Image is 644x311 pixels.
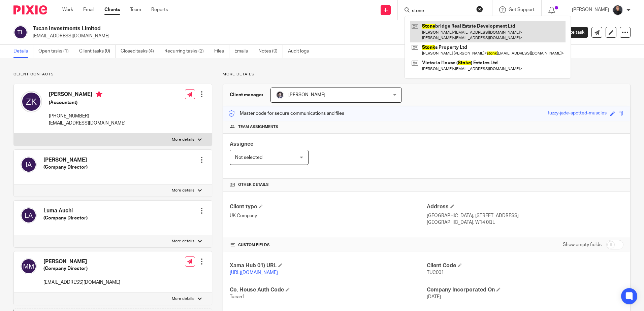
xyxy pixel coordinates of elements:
a: Files [214,45,229,58]
a: Client tasks (0) [79,45,116,58]
span: Team assignments [238,124,278,130]
p: Master code for secure communications and files [228,110,344,117]
a: Emails [234,45,253,58]
a: Team [130,6,141,13]
h4: Luma Auchi [43,207,88,214]
p: UK Company [230,212,426,219]
p: [GEOGRAPHIC_DATA], W14 0QL [427,219,623,226]
p: [EMAIL_ADDRESS][DOMAIN_NAME] [43,279,120,286]
h5: (Accountant) [49,99,126,106]
span: Assignee [230,141,253,147]
h4: Client type [230,203,426,210]
p: [EMAIL_ADDRESS][DOMAIN_NAME] [33,33,539,39]
a: Details [13,45,33,58]
img: svg%3E [13,25,28,39]
label: Show empty fields [563,241,602,248]
p: More details [172,188,194,193]
h4: [PERSON_NAME] [43,157,88,164]
img: Pixie [13,5,47,14]
a: Notes (0) [258,45,283,58]
p: [EMAIL_ADDRESS][DOMAIN_NAME] [49,120,126,127]
a: Closed tasks (4) [121,45,159,58]
i: Primary [96,91,102,98]
img: svg%3E [21,258,37,274]
p: [PHONE_NUMBER] [49,113,126,119]
span: [PERSON_NAME] [288,93,325,97]
p: More details [172,296,194,302]
a: Email [83,6,94,13]
h4: [PERSON_NAME] [49,91,126,99]
p: [GEOGRAPHIC_DATA], [STREET_ADDRESS] [427,212,623,219]
img: svg%3E [21,91,42,112]
h4: Address [427,203,623,210]
h4: Xama Hub 01) URL [230,262,426,269]
h4: Client Code [427,262,623,269]
img: Capture.JPG [276,91,284,99]
h2: Tucan Investments Limited [33,25,438,32]
a: Open tasks (1) [38,45,74,58]
p: [PERSON_NAME] [572,6,609,13]
a: Reports [151,6,168,13]
button: Clear [476,6,483,12]
span: Get Support [509,7,535,12]
h5: (Company Director) [43,265,120,272]
a: Audit logs [288,45,314,58]
a: Recurring tasks (2) [164,45,209,58]
p: More details [172,239,194,244]
span: [DATE] [427,295,441,299]
a: Clients [104,6,120,13]
a: [URL][DOMAIN_NAME] [230,270,278,275]
span: Other details [238,182,269,187]
h4: Co. House Auth Code [230,286,426,293]
img: My%20Photo.jpg [612,5,623,15]
span: TUC001 [427,270,444,275]
h5: (Company Director) [43,164,88,171]
h5: (Company Director) [43,215,88,221]
h4: CUSTOM FIELDS [230,242,426,248]
p: More details [223,72,631,77]
span: Tucan1 [230,295,245,299]
h4: [PERSON_NAME] [43,258,120,265]
img: svg%3E [21,157,37,173]
h3: Client manager [230,92,264,98]
a: Work [62,6,73,13]
div: fuzzy-jade-spotted-muscles [548,110,607,117]
h4: Company Incorporated On [427,286,623,293]
img: svg%3E [21,207,37,223]
p: More details [172,137,194,142]
p: Client contacts [13,72,212,77]
span: Not selected [235,155,262,160]
input: Search [411,8,472,14]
